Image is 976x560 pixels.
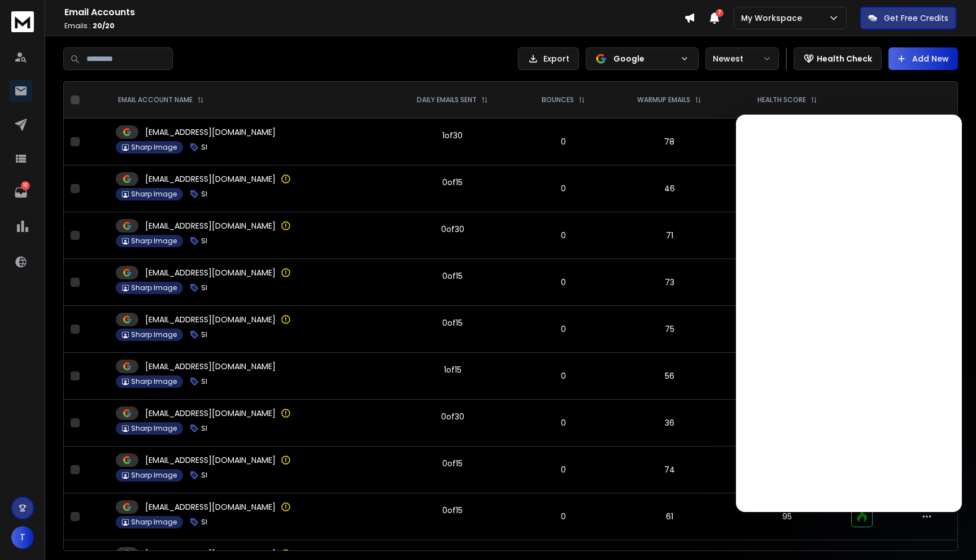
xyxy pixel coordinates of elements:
p: 10 [21,181,30,190]
p: SI [201,518,207,527]
p: [EMAIL_ADDRESS][DOMAIN_NAME] [145,314,276,325]
td: 94 [730,400,844,447]
td: 75 [609,306,730,353]
p: [EMAIL_ADDRESS][DOMAIN_NAME] [145,548,276,559]
div: 0 of 30 [441,411,464,422]
button: Health Check [794,47,882,70]
div: 1 of 15 [444,364,461,375]
td: 95 [730,306,844,353]
p: SI [201,283,207,292]
p: SI [201,377,207,386]
td: 95 [730,493,844,540]
button: T [11,526,34,549]
iframe: To enrich screen reader interactions, please activate Accessibility in Grammarly extension settings [736,115,962,512]
p: SI [201,471,207,480]
p: Google [613,53,676,64]
p: HEALTH SCORE [757,95,806,104]
p: 0 [525,230,602,241]
p: SI [201,237,207,246]
p: Sharp Image [131,377,177,386]
td: 95 [730,353,844,400]
p: Sharp Image [131,143,177,152]
p: 0 [525,183,602,194]
img: logo [11,11,34,32]
p: Emails : [64,21,684,30]
p: [EMAIL_ADDRESS][DOMAIN_NAME] [145,173,276,185]
p: 0 [525,511,602,522]
p: Get Free Credits [884,12,948,24]
div: 1 of 30 [442,130,463,141]
span: 7 [716,9,724,17]
div: EMAIL ACCOUNT NAME [118,95,204,104]
a: 10 [10,181,32,204]
p: Sharp Image [131,190,177,199]
p: SI [201,424,207,433]
p: SI [201,330,207,339]
p: 0 [525,464,602,475]
button: Newest [705,47,779,70]
td: 46 [609,165,730,212]
p: WARMUP EMAILS [637,95,690,104]
p: [EMAIL_ADDRESS][DOMAIN_NAME] [145,361,276,372]
td: 95 [730,165,844,212]
td: 74 [609,447,730,493]
p: SI [201,190,207,199]
button: Export [518,47,579,70]
p: 0 [525,136,602,147]
button: Add New [888,47,958,70]
p: BOUNCES [542,95,574,104]
p: Sharp Image [131,518,177,527]
div: 0 of 15 [442,505,463,516]
div: 0 of 15 [442,317,463,329]
p: Sharp Image [131,237,177,246]
td: 95 [730,212,844,259]
p: My Workspace [741,12,807,24]
p: [EMAIL_ADDRESS][DOMAIN_NAME] [145,408,276,419]
td: 95 [730,447,844,493]
td: 73 [609,259,730,306]
p: [EMAIL_ADDRESS][DOMAIN_NAME] [145,454,276,466]
p: Sharp Image [131,471,177,480]
button: Get Free Credits [860,7,956,29]
td: 61 [609,493,730,540]
div: 0 of 15 [442,177,463,188]
span: 20 / 20 [93,21,115,30]
div: 0 of 15 [442,270,463,282]
p: Sharp Image [131,283,177,292]
td: 95 [730,119,844,165]
p: [EMAIL_ADDRESS][DOMAIN_NAME] [145,220,276,231]
p: 0 [525,370,602,382]
td: 95 [730,259,844,306]
iframe: To enrich screen reader interactions, please activate Accessibility in Grammarly extension settings [935,521,962,548]
h1: Email Accounts [64,6,684,19]
td: 78 [609,119,730,165]
p: 0 [525,417,602,428]
p: DAILY EMAILS SENT [417,95,477,104]
p: Health Check [817,53,872,64]
p: [EMAIL_ADDRESS][DOMAIN_NAME] [145,267,276,278]
td: 71 [609,212,730,259]
td: 36 [609,400,730,447]
p: SI [201,143,207,152]
p: [EMAIL_ADDRESS][DOMAIN_NAME] [145,126,276,138]
p: [EMAIL_ADDRESS][DOMAIN_NAME] [145,501,276,513]
div: 0 of 30 [441,224,464,235]
p: 0 [525,323,602,335]
p: Sharp Image [131,424,177,433]
td: 56 [609,353,730,400]
p: Sharp Image [131,330,177,339]
p: 0 [525,277,602,288]
div: 0 of 15 [442,458,463,469]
